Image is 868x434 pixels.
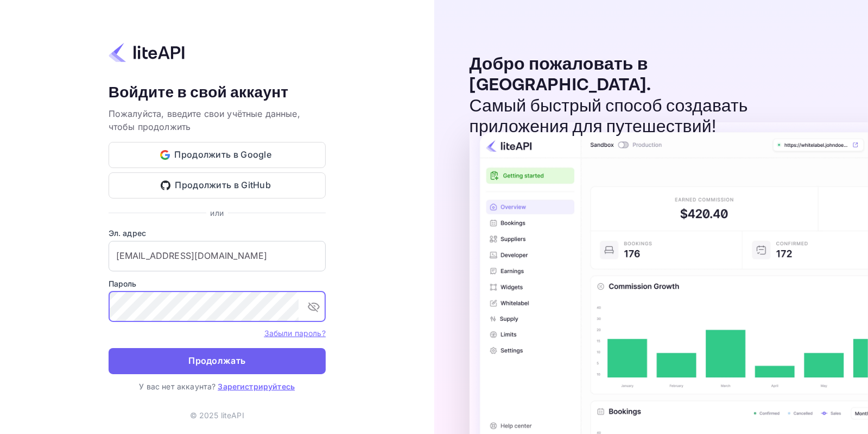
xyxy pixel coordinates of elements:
ya-tr-span: Самый быстрый способ создавать приложения для путешествий! [470,95,748,138]
button: переключить видимость пароля [303,296,325,318]
button: Продолжать [109,348,326,374]
img: liteapi [109,42,185,63]
ya-tr-span: У вас нет аккаунта? [139,382,216,391]
ya-tr-span: Войдите в свой аккаунт [109,83,289,103]
input: Введите свой адрес электронной почты [109,241,326,271]
ya-tr-span: Пароль [109,279,137,288]
ya-tr-span: Забыли пароль? [264,328,326,338]
button: Продолжить в Google [109,142,326,168]
a: Зарегистрируйтесь [218,382,295,391]
ya-tr-span: Эл. адрес [109,228,146,238]
ya-tr-span: или [211,208,224,218]
ya-tr-span: Продолжать [188,354,245,368]
ya-tr-span: Пожалуйста, введите свои учётные данные, чтобы продолжить [109,108,300,132]
a: Забыли пароль? [264,327,326,338]
ya-tr-span: Продолжить в Google [174,147,271,162]
ya-tr-span: © 2025 liteAPI [190,411,244,420]
button: Продолжить в GitHub [109,172,326,199]
ya-tr-span: Добро пожаловать в [GEOGRAPHIC_DATA]. [470,53,651,96]
ya-tr-span: Продолжить в GitHub [175,178,271,193]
